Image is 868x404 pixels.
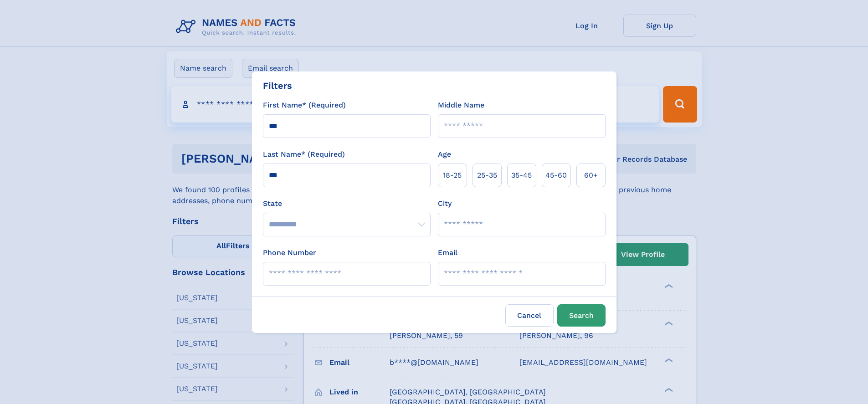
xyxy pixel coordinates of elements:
[438,247,457,258] label: Email
[263,79,292,92] div: Filters
[438,100,484,111] label: Middle Name
[263,100,346,111] label: First Name* (Required)
[263,149,345,160] label: Last Name* (Required)
[263,198,431,209] label: State
[477,170,497,181] span: 25‑35
[263,247,316,258] label: Phone Number
[557,304,606,327] button: Search
[511,170,532,181] span: 35‑45
[505,304,554,327] label: Cancel
[443,170,462,181] span: 18‑25
[584,170,598,181] span: 60+
[545,170,567,181] span: 45‑60
[438,149,451,160] label: Age
[438,198,452,209] label: City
